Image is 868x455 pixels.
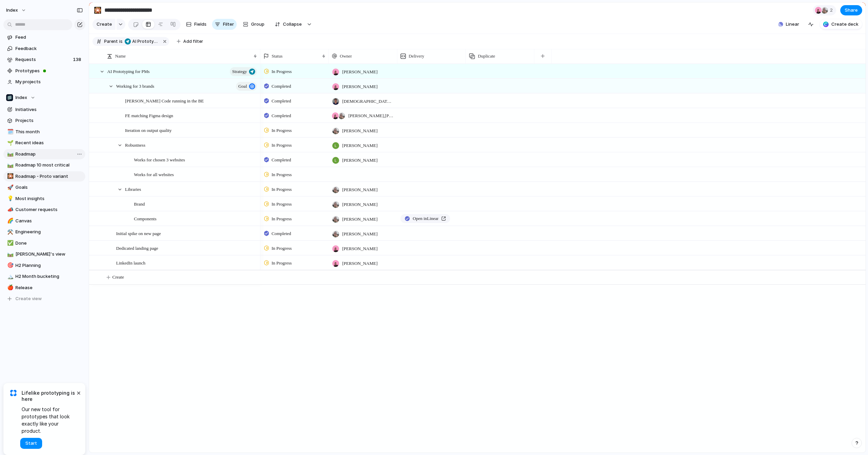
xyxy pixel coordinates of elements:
button: 🗓️ [6,128,13,135]
button: Create view [3,294,85,304]
span: In Progress [272,68,292,75]
span: Owner [340,53,352,60]
button: 🍎 [6,284,13,291]
div: 🛤️ [7,161,12,169]
span: [PERSON_NAME] [342,216,377,223]
button: 🎇 [6,173,13,180]
span: [PERSON_NAME] , [PERSON_NAME] [348,112,394,119]
div: 🛤️ [7,150,12,158]
div: 🚀 [7,184,12,192]
span: Linear [786,21,799,28]
span: Fields [194,21,207,28]
div: 💡Most insights [3,194,85,204]
div: ✅ [7,239,12,247]
button: AI Prototyping for PMs [123,38,160,45]
span: Lifelike prototyping is here [22,390,75,402]
button: Collapse [271,19,305,30]
span: Components [134,214,157,222]
a: 🚀Goals [3,182,85,193]
span: Feed [15,34,83,41]
span: Share [845,7,858,14]
a: 🌱Recent ideas [3,138,85,148]
div: 🍎Release [3,283,85,293]
span: [PERSON_NAME] [342,231,377,237]
span: Robustness [125,141,145,149]
div: 🎇 [7,172,12,180]
span: Open in Linear [413,215,438,222]
span: Duplicate [478,53,495,60]
span: Works for chosen 3 websites [134,156,185,163]
a: 🗓️This month [3,127,85,137]
span: Brand [134,200,145,208]
span: Strategy [232,67,247,76]
span: Recent ideas [15,139,83,146]
a: Initiatives [3,104,85,115]
span: Filter [223,21,234,28]
span: Status [272,53,283,60]
a: Open inLinear [400,214,450,223]
div: 🌈Canvas [3,216,85,226]
a: 🛤️Roadmap [3,149,85,159]
span: [PERSON_NAME] [342,83,377,90]
span: Prototypes [15,67,83,74]
a: Feed [3,32,85,42]
span: In Progress [272,142,292,149]
span: Start [25,440,37,447]
span: Create deck [831,21,858,28]
span: is [119,38,123,45]
a: ⚒️Engineering [3,227,85,237]
span: Index [6,7,18,14]
span: In Progress [272,260,292,267]
button: Index [3,93,85,103]
button: ✅ [6,240,13,247]
button: Create deck [820,19,862,29]
span: Create [112,274,124,281]
span: Completed [272,83,291,90]
button: 🌱 [6,139,13,146]
div: 🌈 [7,217,12,225]
span: Group [251,21,264,28]
span: 138 [73,56,83,63]
span: Completed [272,157,291,163]
a: 🛤️[PERSON_NAME]'s view [3,249,85,259]
span: Working for 3 brands [116,82,154,90]
span: [PERSON_NAME] [342,69,377,75]
button: Strategy [230,67,257,76]
button: 🛤️ [6,151,13,158]
div: 💡 [7,195,12,202]
div: ✅Done [3,238,85,248]
span: Our new tool for prototypes that look exactly like your product. [22,406,75,434]
button: 🚀 [6,184,13,191]
span: Projects [15,117,83,124]
span: Create [97,21,112,28]
span: Delivery [409,53,424,60]
span: FE matching Figma design [125,111,173,119]
span: In Progress [272,186,292,193]
span: Canvas [15,218,83,224]
span: Roadmap - Proto variant [15,173,83,180]
span: [PERSON_NAME] [342,157,377,164]
span: Goal [238,82,247,91]
button: 📣 [6,206,13,213]
span: H2 Planning [15,262,83,269]
span: Most insights [15,195,83,202]
span: Completed [272,230,291,237]
span: Initial spike on new page [116,229,161,237]
button: Filter [212,19,237,30]
a: My projects [3,77,85,87]
span: In Progress [272,201,292,208]
button: 🎇 [92,5,103,16]
span: [PERSON_NAME] [342,142,377,149]
span: [PERSON_NAME] Code running in the BE [125,97,204,104]
button: 🌈 [6,218,13,224]
span: In Progress [272,171,292,178]
span: Roadmap 10 most critical [15,162,83,169]
button: Linear [776,19,802,29]
span: Index [15,94,27,101]
div: 🎯 [7,261,12,269]
a: 📣Customer requests [3,205,85,215]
